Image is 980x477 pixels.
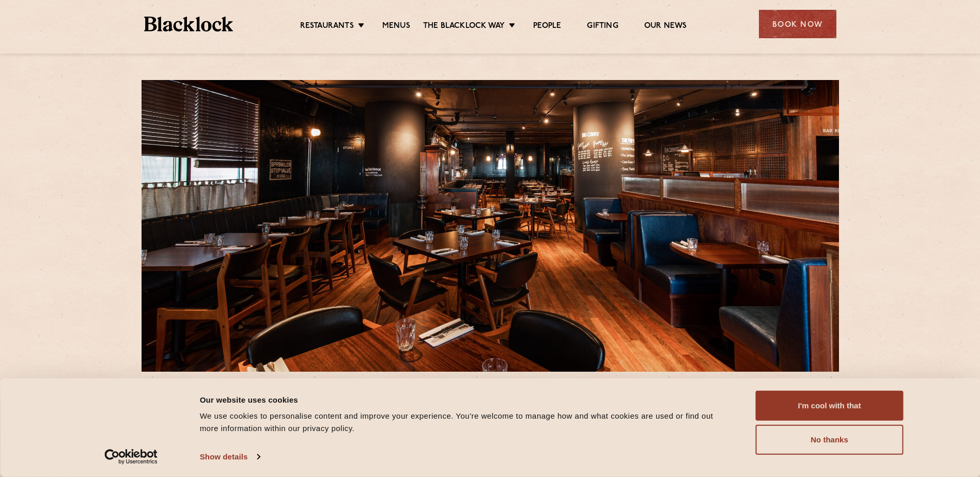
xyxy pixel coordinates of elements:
button: I'm cool with that [756,391,904,421]
a: Menus [382,21,410,33]
div: We use cookies to personalise content and improve your experience. You're welcome to manage how a... [200,410,733,435]
a: Gifting [587,21,618,33]
a: Usercentrics Cookiebot - opens in a new window [86,449,176,465]
a: Show details [200,449,260,465]
a: The Blacklock Way [423,21,505,33]
a: Our News [644,21,687,33]
div: Our website uses cookies [200,393,733,406]
button: No thanks [756,425,904,455]
div: Book Now [759,10,836,38]
img: BL_Textured_Logo-footer-cropped.svg [144,17,234,31]
a: People [533,21,561,33]
a: Restaurants [300,21,354,33]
